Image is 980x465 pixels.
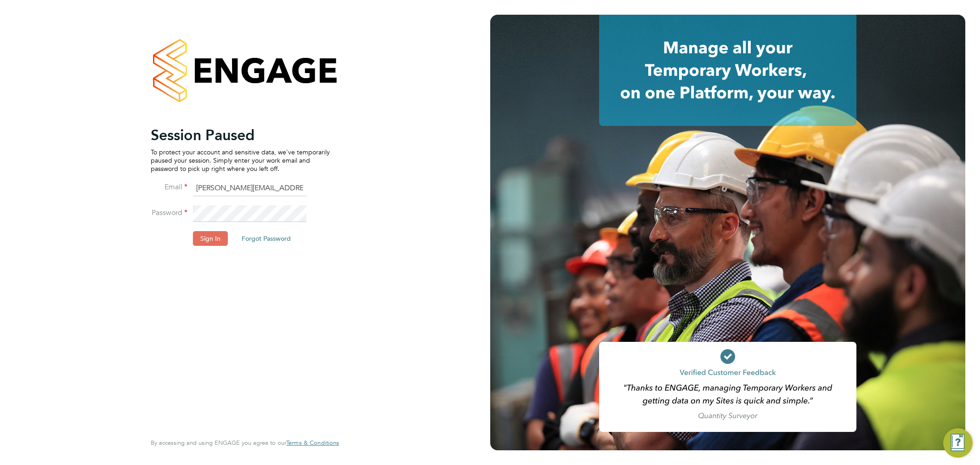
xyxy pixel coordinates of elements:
[151,439,339,447] span: By accessing and using ENGAGE you agree to our
[193,231,228,246] button: Sign In
[234,231,298,246] button: Forgot Password
[151,182,187,192] label: Email
[943,428,973,458] button: Engage Resource Center
[151,148,330,173] p: To protect your account and sensitive data, we've temporarily paused your session. Simply enter y...
[193,180,306,197] input: Enter your work email...
[151,208,187,218] label: Password
[286,439,339,447] a: Terms & Conditions
[151,126,330,144] h2: Session Paused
